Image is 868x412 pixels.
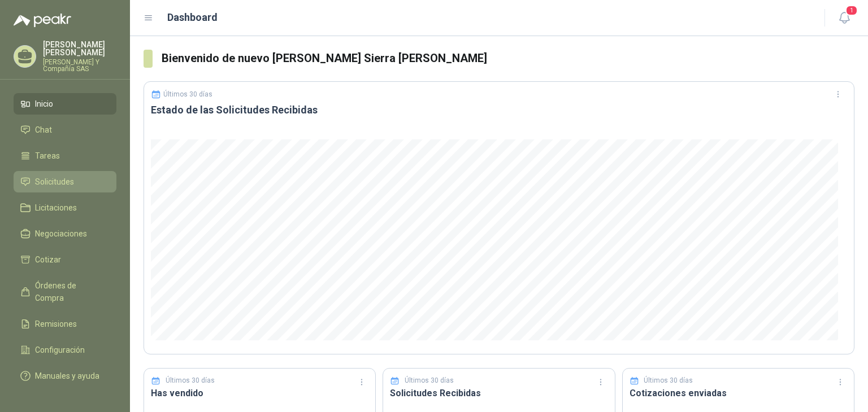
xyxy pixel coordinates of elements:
p: Últimos 30 días [405,375,454,386]
span: Configuración [35,344,85,356]
a: Órdenes de Compra [14,275,116,309]
a: Cotizar [14,249,116,270]
h3: Has vendido [151,386,368,400]
a: Manuales y ayuda [14,365,116,387]
a: Remisiones [14,313,116,335]
span: Licitaciones [35,201,77,214]
span: Negociaciones [35,227,87,240]
h3: Cotizaciones enviadas [630,386,847,400]
a: Solicitudes [14,171,116,192]
span: Remisiones [35,318,77,330]
img: Logo peakr [14,14,71,27]
a: Licitaciones [14,197,116,218]
span: Tareas [35,150,60,162]
button: 1 [834,8,854,28]
p: Últimos 30 días [166,375,215,386]
span: Solicitudes [35,176,74,188]
span: Órdenes de Compra [35,279,106,304]
h1: Dashboard [167,10,218,25]
a: Negociaciones [14,223,116,244]
h3: Bienvenido de nuevo [PERSON_NAME] Sierra [PERSON_NAME] [162,50,854,67]
a: Chat [14,119,116,141]
a: Tareas [14,145,116,166]
h3: Solicitudes Recibidas [390,386,607,400]
p: Últimos 30 días [644,375,693,386]
span: Inicio [35,98,53,110]
a: Inicio [14,93,116,115]
span: Manuales y ayuda [35,370,99,382]
p: Últimos 30 días [163,90,212,98]
span: Cotizar [35,253,61,266]
h3: Estado de las Solicitudes Recibidas [151,103,847,117]
span: Chat [35,124,52,136]
p: [PERSON_NAME] Y Compañía SAS [43,59,116,72]
a: Configuración [14,339,116,361]
span: 1 [845,5,858,16]
p: [PERSON_NAME] [PERSON_NAME] [43,41,116,56]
